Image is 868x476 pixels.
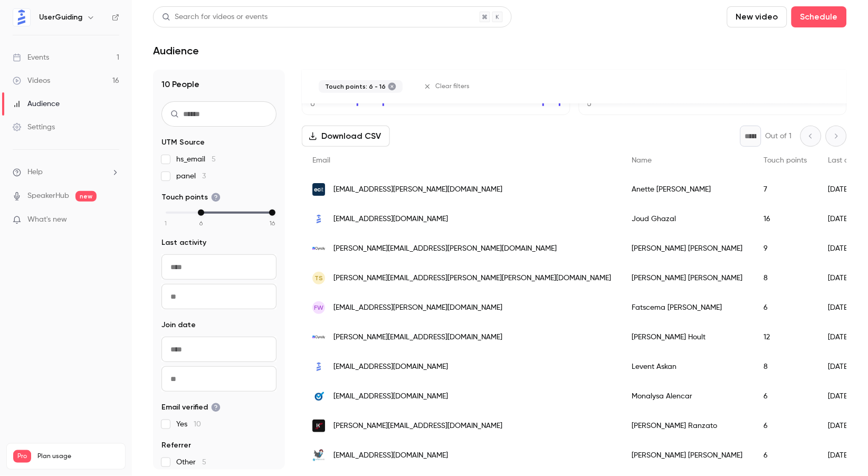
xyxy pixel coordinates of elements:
[333,450,448,461] span: [EMAIL_ADDRESS][DOMAIN_NAME]
[161,320,196,330] span: Join date
[198,210,204,216] div: min
[333,391,448,402] span: [EMAIL_ADDRESS][DOMAIN_NAME]
[753,441,818,470] div: 6
[314,273,323,283] span: TS
[622,293,753,322] div: Fatscema [PERSON_NAME]
[39,12,82,23] h6: UserGuiding
[161,237,206,248] span: Last activity
[312,360,325,373] img: userguiding.com
[176,171,206,182] span: panel
[212,156,216,163] span: 5
[27,214,67,225] span: What's new
[161,254,276,280] input: From
[333,243,557,254] span: [PERSON_NAME][EMAIL_ADDRESS][PERSON_NAME][DOMAIN_NAME]
[622,263,753,293] div: [PERSON_NAME] [PERSON_NAME]
[161,192,221,203] span: Touch points
[435,82,470,91] span: Clear filters
[13,75,50,86] div: Videos
[13,122,55,132] div: Settings
[622,411,753,441] div: [PERSON_NAME] Ranzato
[764,157,807,164] span: Touch points
[199,218,203,228] span: 6
[632,157,652,164] span: Name
[312,336,325,339] img: cyncly.com
[622,204,753,234] div: Joud Ghazal
[312,213,325,225] img: userguiding.com
[753,234,818,263] div: 9
[161,137,205,148] span: UTM Source
[333,214,448,225] span: [EMAIL_ADDRESS][DOMAIN_NAME]
[622,441,753,470] div: [PERSON_NAME] [PERSON_NAME]
[753,204,818,234] div: 16
[153,44,199,57] h1: Audience
[312,420,325,432] img: motork.io
[310,100,315,108] text: 0
[13,52,49,63] div: Events
[325,82,386,91] span: Touch points: 6 - 16
[727,6,787,27] button: New video
[165,218,167,228] span: 1
[176,154,216,165] span: hs_email
[333,302,502,313] span: [EMAIL_ADDRESS][PERSON_NAME][DOMAIN_NAME]
[753,352,818,382] div: 8
[302,126,390,147] button: Download CSV
[753,382,818,411] div: 6
[333,361,448,373] span: [EMAIL_ADDRESS][DOMAIN_NAME]
[622,352,753,382] div: Levent Askan
[37,452,119,461] span: Plan usage
[161,366,276,392] input: To
[161,440,191,451] span: Referrer
[753,263,818,293] div: 8
[312,157,330,164] span: Email
[269,210,275,216] div: max
[27,191,69,202] a: SpeakerHub
[312,449,325,462] img: smrtbld.com
[312,247,325,250] img: cyncly.com
[333,421,502,432] span: [PERSON_NAME][EMAIL_ADDRESS][DOMAIN_NAME]
[202,459,206,466] span: 5
[753,322,818,352] div: 12
[333,332,502,343] span: [PERSON_NAME][EMAIL_ADDRESS][DOMAIN_NAME]
[107,215,119,225] iframe: Noticeable Trigger
[333,273,611,284] span: [PERSON_NAME][EMAIL_ADDRESS][PERSON_NAME][PERSON_NAME][DOMAIN_NAME]
[753,411,818,441] div: 6
[622,382,753,411] div: Monalysa Alencar
[176,419,201,430] span: Yes
[766,131,792,141] p: Out of 1
[314,303,323,312] span: FW
[622,234,753,263] div: [PERSON_NAME] [PERSON_NAME]
[791,6,847,27] button: Schedule
[13,450,31,463] span: Pro
[13,99,60,109] div: Audience
[419,78,476,95] button: Clear filters
[622,175,753,204] div: Anette [PERSON_NAME]
[270,218,275,228] span: 16
[161,284,276,309] input: To
[27,167,43,178] span: Help
[194,421,201,428] span: 10
[161,337,276,362] input: From
[75,191,97,202] span: new
[13,9,30,26] img: UserGuiding
[161,402,221,413] span: Email verified
[13,167,119,178] li: help-dropdown-opener
[162,12,268,23] div: Search for videos or events
[753,175,818,204] div: 7
[161,78,276,91] h1: 10 People
[753,293,818,322] div: 6
[587,100,592,108] text: 0
[312,390,325,403] img: ouvidordigital.com.br
[333,184,502,195] span: [EMAIL_ADDRESS][PERSON_NAME][DOMAIN_NAME]
[202,173,206,180] span: 3
[622,322,753,352] div: [PERSON_NAME] Hoult
[312,183,325,196] img: ecit.no
[176,457,206,468] span: Other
